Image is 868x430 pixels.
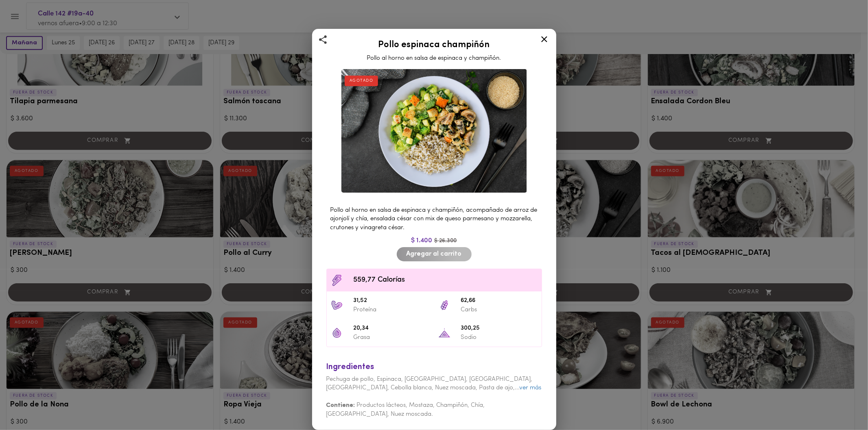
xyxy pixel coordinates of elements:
div: AGOTADO [345,76,378,86]
img: Contenido calórico [331,274,343,287]
h2: Pollo espinaca champiñón [322,40,546,50]
img: 300,25 Sodio [438,327,450,339]
span: Pollo al horno en salsa de espinaca y champiñón. [367,55,501,61]
span: 559,77 Calorías [354,275,538,286]
span: Pechuga de pollo, Espinaca, [GEOGRAPHIC_DATA], [GEOGRAPHIC_DATA], [GEOGRAPHIC_DATA], Cebolla blan... [326,376,542,391]
img: 20,34 Grasa [331,327,343,339]
span: 62,66 [461,296,538,306]
span: 31,52 [354,296,430,306]
p: Proteína [354,306,430,314]
span: Pollo al horno en salsa de espinaca y champiñón, acompañado de arroz de ajonjolí y chía, ensalada... [330,207,538,231]
iframe: Messagebird Livechat Widget [821,383,860,422]
div: Productos lácteos, Mostaza, Champiñón, Chía, [GEOGRAPHIC_DATA], Nuez moscada. [326,393,542,419]
img: 31,52 Proteína [331,299,343,311]
div: Ingredientes [326,361,542,373]
span: 300,25 [461,324,538,333]
img: 62,66 Carbs [438,299,450,311]
p: Carbs [461,306,538,314]
div: $ 1.400 [322,236,546,245]
p: Sodio [461,333,538,342]
span: 20,34 [354,324,430,333]
span: $ 26.300 [435,238,457,244]
img: Pollo espinaca champiñón [341,69,527,193]
p: Grasa [354,333,430,342]
a: ver más [520,385,542,391]
b: Contiene: [326,402,355,408]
